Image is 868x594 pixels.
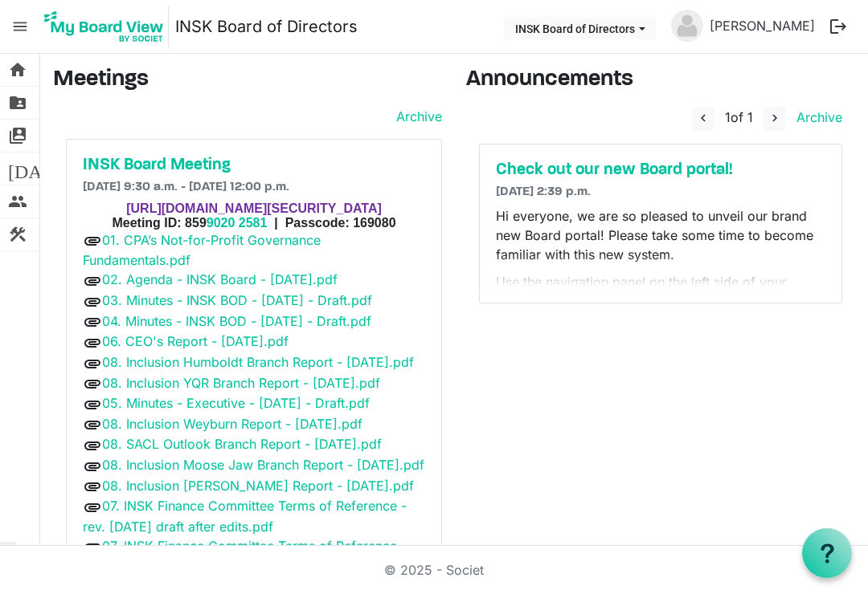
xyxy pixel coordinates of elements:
[102,313,371,329] a: 04. Minutes - INSK BOD - [DATE] - Draft.pdf
[703,10,821,42] a: [PERSON_NAME]
[207,216,268,230] a: 9020 2581
[764,107,786,131] button: navigate_next
[102,457,424,473] a: 08. Inclusion Moose Jaw Branch Report - [DATE].pdf
[102,271,338,287] a: 02. Agenda - INSK Board - [DATE].pdf
[83,538,102,557] span: attachment
[83,436,102,455] span: attachment
[102,333,289,349] a: 06. CEO's Report - [DATE].pdf
[821,10,855,43] button: logout
[83,477,102,496] span: attachment
[8,153,70,185] span: [DATE]
[83,312,102,332] span: attachment
[102,416,362,432] a: 08. Inclusion Weyburn Report - [DATE].pdf
[83,498,407,535] a: 07. INSK Finance Committee Terms of Reference - rev. [DATE] draft after edits.pdf
[505,17,656,39] button: INSK Board of Directors dropdownbutton
[790,109,842,125] a: Archive
[39,6,175,47] a: My Board View Logo
[725,109,731,125] span: 1
[102,354,414,370] a: 08. Inclusion Humboldt Branch Report - [DATE].pdf
[768,111,782,125] span: navigate_next
[696,111,710,125] span: navigate_before
[83,156,425,175] a: INSK Board Meeting
[390,107,442,126] a: Archive
[466,67,855,94] h3: Announcements
[692,107,714,131] button: navigate_before
[83,292,102,311] span: attachment
[102,478,414,494] a: 08. Inclusion [PERSON_NAME] Report - [DATE].pdf
[496,206,825,264] p: Hi everyone, we are so pleased to unveil our brand new Board portal! Please take some time to bec...
[5,11,35,42] span: menu
[83,415,102,434] span: attachment
[83,232,321,269] a: 01. CPA’s Not-for-Profit Governance Fundamentals.pdf
[83,374,102,393] span: attachment
[496,185,591,198] span: [DATE] 2:39 p.m.
[83,231,102,250] span: attachment
[8,120,27,152] span: switch_account
[126,202,382,215] a: [URL][DOMAIN_NAME][SECURITY_DATA]
[83,498,102,517] span: attachment
[83,354,102,373] span: attachment
[83,538,407,575] a: 07. INSK Finance Committee Terms of Reference - rev. [DATE] draft with edits shown.pdf
[102,375,380,391] a: 08. Inclusion YQR Branch Report - [DATE].pdf
[8,54,27,86] span: home
[102,292,372,308] a: 03. Minutes - INSK BOD - [DATE] - Draft.pdf
[8,185,27,218] span: people
[725,109,753,125] span: of 1
[83,333,102,352] span: attachment
[8,218,27,250] span: construction
[53,67,442,94] h3: Meetings
[384,562,484,578] a: © 2025 - Societ
[39,6,169,47] img: My Board View Logo
[175,10,358,43] a: INSK Board of Directors
[83,180,425,195] h6: [DATE] 9:30 a.m. - [DATE] 12:00 p.m.
[83,457,102,476] span: attachment
[112,216,395,230] span: Meeting ID: 859 | Passcode: 169080
[102,395,370,411] a: 05. Minutes - Executive - [DATE] - Draft.pdf
[496,161,825,180] a: Check out our new Board portal!
[8,87,27,119] span: folder_shared
[102,436,382,452] a: 08. SACL Outlook Branch Report - [DATE].pdf
[83,271,102,291] span: attachment
[83,395,102,414] span: attachment
[671,10,703,42] img: no-profile-picture.svg
[496,272,825,349] p: Use the navigation panel on the left side of your screen to find . You can find many documents he...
